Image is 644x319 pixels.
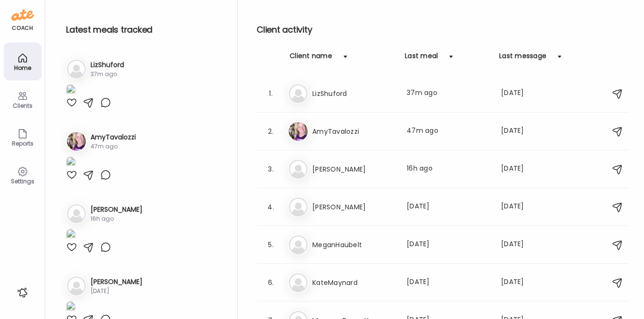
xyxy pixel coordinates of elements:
h3: [PERSON_NAME] [91,277,142,287]
div: [DATE] [407,277,490,288]
img: bg-avatar-default.svg [67,60,86,78]
img: bg-avatar-default.svg [67,276,86,295]
div: Home [6,65,40,71]
div: Reports [6,140,40,147]
img: images%2FvESdxLSPwXakoR7xgC1jSWLXQdF2%2F6vbRLCVr9wUp4PlZjs7u%2F5usTFeyR9RQ9TCitnMYY_1080 [66,229,75,241]
div: [DATE] [501,88,538,99]
div: 16h ago [91,215,142,223]
div: Clients [6,103,40,109]
div: [DATE] [407,239,490,250]
div: [DATE] [501,164,538,175]
h3: LizShuford [312,88,395,99]
img: bg-avatar-default.svg [289,198,308,216]
div: 2. [265,126,276,137]
img: images%2FfG67yUJzSJfxJs5p8dXMWfyK2Qe2%2FdZJ0qQ9EB42aZt0W7xCE%2F15rd0mh9Fc9j8O7dHDts_1080 [66,301,75,314]
img: bg-avatar-default.svg [289,273,308,292]
div: 5. [265,239,276,250]
img: images%2FgqR1SDnW9VVi3Upy54wxYxxnK7x1%2FRBRGBzsYCJ4LqyPdQYSo%2F3ZAqcRvLMSdtF75D3e8H_1080 [66,156,75,169]
img: bg-avatar-default.svg [67,204,86,223]
img: images%2Fb4ckvHTGZGXnYlnA4XB42lPq5xF2%2FZdToeE0BgFvVAkKYpJKP%2FaFhPrfTcBUyJo85JMuv7_1080 [66,84,75,97]
h2: Client activity [257,23,629,37]
div: [DATE] [407,201,490,213]
h3: LizShuford [91,60,124,70]
img: bg-avatar-default.svg [289,160,308,179]
h3: [PERSON_NAME] [312,201,395,213]
div: [DATE] [501,277,538,288]
h3: AmyTavalozzi [91,132,136,142]
div: 37m ago [91,70,124,78]
div: Settings [6,178,40,184]
div: coach [12,24,33,32]
div: Last message [499,51,546,66]
div: 47m ago [407,126,490,137]
div: 47m ago [91,142,136,151]
h3: [PERSON_NAME] [312,164,395,175]
div: [DATE] [501,239,538,250]
h2: Latest meals tracked [66,23,222,37]
h3: MeganHaubelt [312,239,395,250]
div: 16h ago [407,164,490,175]
div: [DATE] [91,287,142,295]
img: avatars%2FgqR1SDnW9VVi3Upy54wxYxxnK7x1 [289,122,308,141]
div: Client name [290,51,332,66]
img: avatars%2FgqR1SDnW9VVi3Upy54wxYxxnK7x1 [67,132,86,151]
div: 37m ago [407,88,490,99]
div: 1. [265,88,276,99]
div: [DATE] [501,126,538,137]
div: 3. [265,164,276,175]
div: 4. [265,201,276,213]
h3: KateMaynard [312,277,395,288]
img: ate [11,8,34,23]
div: Last meal [405,51,438,66]
div: [DATE] [501,201,538,213]
h3: AmyTavalozzi [312,126,395,137]
img: bg-avatar-default.svg [289,235,308,254]
h3: [PERSON_NAME] [91,205,142,215]
div: 6. [265,277,276,288]
img: bg-avatar-default.svg [289,84,308,103]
